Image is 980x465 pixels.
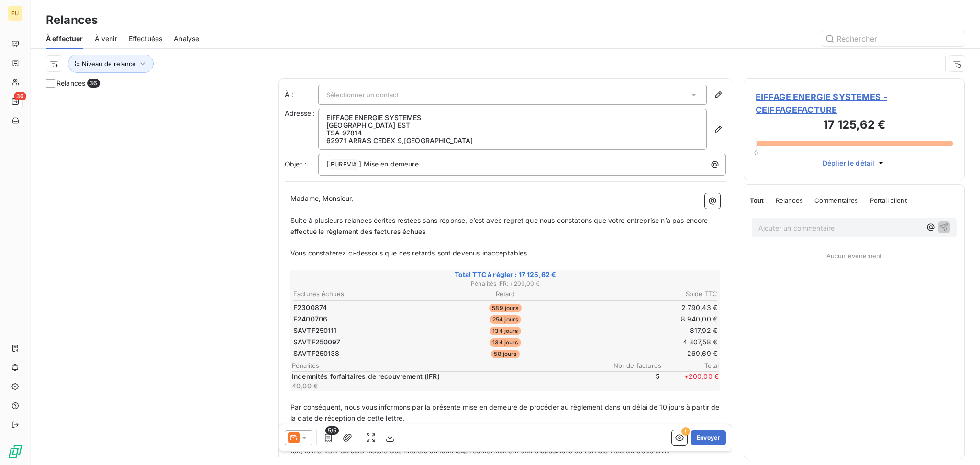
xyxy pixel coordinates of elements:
[776,197,803,204] span: Relances
[326,137,699,144] p: 62971 ARRAS CEDEX 9 , [GEOGRAPHIC_DATA]
[490,338,521,347] span: 134 jours
[129,34,163,44] span: Effectuées
[174,34,199,44] span: Analyse
[8,6,23,21] div: EU
[754,149,758,156] span: 0
[293,314,327,324] span: F2400706
[577,337,718,347] td: 4 307,58 €
[577,325,718,336] td: 817,92 €
[293,349,340,358] span: SAVTF250138
[82,60,136,67] span: Niveau de relance
[292,381,600,391] p: 40,00 €
[46,34,83,44] span: À effectuer
[292,279,719,288] span: Pénalités IFR : + 200,00 €
[577,302,718,313] td: 2 790,43 €
[602,372,659,391] span: 5
[326,129,699,137] p: TSA 97814
[285,160,306,168] span: Objet :
[68,55,154,73] button: Niveau de relance
[821,31,965,46] input: Rechercher
[491,350,519,358] span: 58 jours
[325,426,339,435] span: 5/5
[490,315,521,324] span: 254 jours
[95,34,117,44] span: À venir
[290,249,529,257] span: Vous constaterez ci-dessous que ces retards sont devenus inacceptables.
[489,304,521,312] span: 589 jours
[661,362,719,369] span: Total
[870,197,907,204] span: Portail client
[326,114,699,122] p: EIFFAGE ENERGIE SYSTEMES
[326,160,329,168] span: [
[756,116,953,135] h3: 17 125,62 €
[661,372,719,391] span: + 200,00 €
[814,197,858,204] span: Commentaires
[326,91,399,99] span: Sélectionner un contact
[290,403,722,422] span: Par conséquent, nous vous informons par la présente mise en demeure de procéder au règlement dans...
[604,362,661,369] span: Nbr de factures
[285,90,318,100] label: À :
[756,90,953,116] span: EIFFAGE ENERGIE SYSTEMES - CEIFFAGEFACTURE
[947,432,970,455] iframe: Intercom live chat
[56,78,85,88] span: Relances
[293,303,327,312] span: F2300874
[691,430,726,445] button: Envoyer
[823,158,875,168] span: Déplier le détail
[577,314,718,324] td: 8 940,00 €
[329,159,358,170] span: EUREVIA
[285,109,315,117] span: Adresse :
[87,79,100,88] span: 36
[490,327,521,335] span: 134 jours
[292,372,600,381] p: Indemnités forfaitaires de recouvrement (IFR)
[293,326,337,335] span: SAVTF250111
[292,362,604,369] span: Pénalités
[326,122,699,129] p: [GEOGRAPHIC_DATA] EST
[826,252,882,260] span: Aucun évènement
[46,11,98,29] h3: Relances
[359,160,419,168] span: ] Mise en demeure
[293,337,341,347] span: SAVTF250097
[577,289,718,299] th: Solde TTC
[290,194,354,202] span: Madame, Monsieur,
[435,289,576,299] th: Retard
[8,444,23,459] img: Logo LeanPay
[292,270,719,279] span: Total TTC à régler : 17 125,62 €
[750,197,764,204] span: Tout
[577,348,718,359] td: 269,69 €
[820,157,889,168] button: Déplier le détail
[290,216,710,235] span: Suite à plusieurs relances écrites restées sans réponse, c’est avec regret que nous constatons qu...
[14,92,26,100] span: 36
[293,289,434,299] th: Factures échues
